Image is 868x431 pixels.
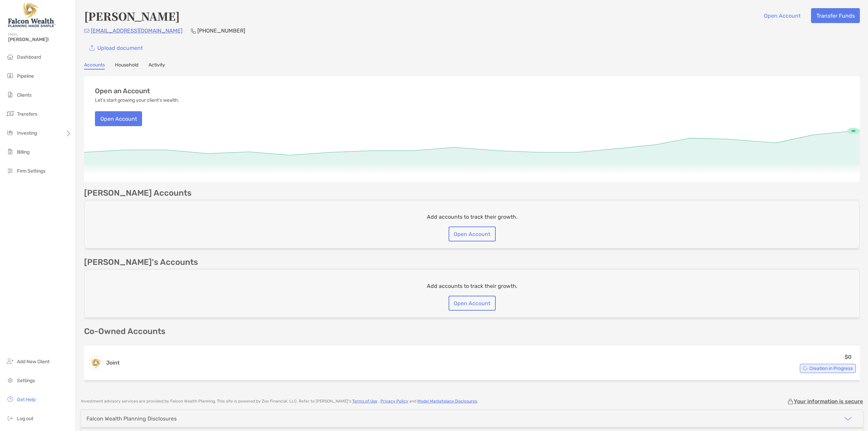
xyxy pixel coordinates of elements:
[6,91,14,99] img: clients icon
[86,415,177,422] div: Falcon Wealth Planning Disclosures
[6,166,14,175] img: firm-settings icon
[794,398,863,405] p: Your information is secure
[197,26,245,35] p: [PHONE_NUMBER]
[758,8,806,23] button: Open Account
[81,399,478,404] p: Investment advisory services are provided by Falcon Wealth Planning . This site is powered by Zoe...
[6,376,14,384] img: settings icon
[95,87,150,95] h3: Open an Account
[115,62,138,70] a: Household
[449,296,496,311] button: Open Account
[17,54,41,60] span: Dashboard
[91,26,182,35] p: [EMAIL_ADDRESS][DOMAIN_NAME]
[17,111,37,117] span: Transfers
[809,367,853,370] span: Creation in Progress
[17,359,50,365] span: Add New Client
[6,72,14,80] img: pipeline icon
[380,399,408,404] a: Privacy Policy
[84,62,105,70] a: Accounts
[17,378,35,384] span: Settings
[95,111,142,126] button: Open Account
[106,359,120,367] h3: Joint
[6,129,14,137] img: investing icon
[811,8,860,23] button: Transfer Funds
[6,395,14,403] img: get-help icon
[6,357,14,365] img: add_new_client icon
[84,189,192,197] p: [PERSON_NAME] Accounts
[17,130,37,136] span: Investing
[8,37,72,42] span: [PERSON_NAME]!
[352,399,377,404] a: Terms of Use
[427,282,517,290] p: Add accounts to track their growth.
[84,327,860,336] p: Co-Owned Accounts
[17,149,29,155] span: Billing
[17,73,34,79] span: Pipeline
[6,110,14,118] img: transfers icon
[84,8,180,24] h4: [PERSON_NAME]
[844,415,852,423] img: icon arrow
[6,414,14,422] img: logout icon
[17,416,33,422] span: Log out
[6,148,14,156] img: billing icon
[84,29,90,33] img: Email Icon
[149,62,165,70] a: Activity
[89,356,103,370] img: logo account
[84,40,148,55] a: Upload document
[17,92,32,98] span: Clients
[191,28,196,34] img: Phone Icon
[17,397,36,403] span: Get Help
[417,399,477,404] a: Model Marketplace Disclosures
[845,353,852,361] p: $0
[427,213,517,221] p: Add accounts to track their growth.
[449,227,496,241] button: Open Account
[8,3,56,27] img: Falcon Wealth Planning Logo
[17,168,45,174] span: Firm Settings
[6,53,14,61] img: dashboard icon
[803,366,808,371] img: Account Status icon
[84,258,198,267] p: [PERSON_NAME]'s Accounts
[90,45,95,51] img: button icon
[95,98,179,103] p: Let's start growing your client's wealth.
